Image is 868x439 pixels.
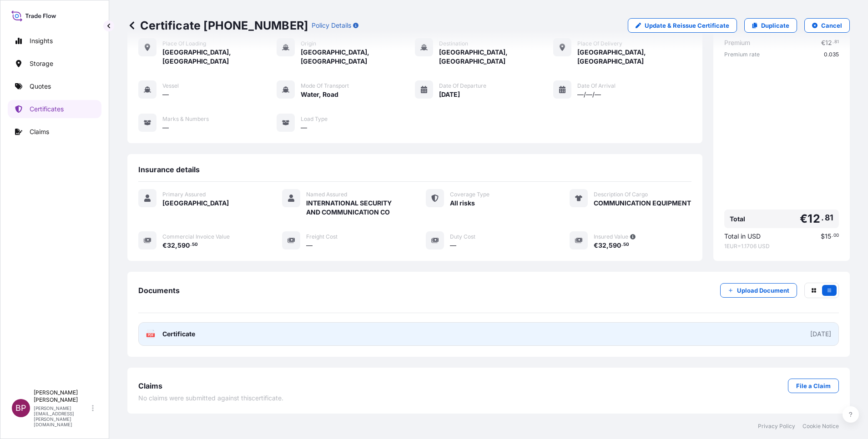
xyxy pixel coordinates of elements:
span: Mode of Transport [301,82,349,90]
a: Privacy Policy [758,423,795,430]
span: All risks [450,199,475,208]
span: — [162,90,169,99]
p: File a Claim [796,381,831,390]
span: . [190,243,192,246]
p: Duplicate [761,21,789,30]
p: Claims [30,127,49,136]
span: [GEOGRAPHIC_DATA], [GEOGRAPHIC_DATA] [162,48,277,66]
span: . [821,215,824,220]
span: INTERNATIONAL SECURITY AND COMMUNICATION CO [306,199,404,217]
span: 32 [598,242,606,249]
span: Commercial Invoice Value [162,233,230,240]
span: [GEOGRAPHIC_DATA], [GEOGRAPHIC_DATA] [301,48,415,66]
span: Named Assured [306,191,347,198]
span: Premium rate [724,51,760,58]
span: Vessel [162,82,179,90]
span: Coverage Type [450,191,490,198]
span: 32 [167,242,175,249]
span: 15 [825,233,831,239]
span: Certificate [162,329,195,339]
p: [PERSON_NAME][EMAIL_ADDRESS][PERSON_NAME][DOMAIN_NAME] [34,405,90,427]
span: COMMUNICATION EQUIPMENT [594,199,691,208]
p: [PERSON_NAME] [PERSON_NAME] [34,389,90,404]
span: 50 [192,243,198,246]
span: € [162,242,167,249]
span: Total in USD [724,232,761,241]
span: Date of Departure [439,82,486,90]
a: Quotes [8,77,101,95]
span: 50 [623,243,629,246]
a: File a Claim [788,379,839,393]
span: Freight Cost [306,233,338,240]
span: . [621,243,623,246]
a: PDFCertificate[DATE] [138,322,839,346]
span: Marks & Numbers [162,115,209,123]
p: Upload Document [737,286,789,295]
span: [GEOGRAPHIC_DATA], [GEOGRAPHIC_DATA] [439,48,553,66]
span: , [606,242,609,249]
span: No claims were submitted against this certificate . [138,394,283,403]
a: Claims [8,123,101,141]
p: Certificate [PHONE_NUMBER] [127,18,308,33]
a: Cookie Notice [802,423,839,430]
span: 81 [825,215,833,220]
span: Insurance details [138,165,200,174]
a: Certificates [8,100,101,118]
span: 1 EUR = 1.1706 USD [724,243,839,250]
span: Claims [138,381,162,390]
span: € [594,242,598,249]
span: Date of Arrival [577,82,616,90]
span: [GEOGRAPHIC_DATA] [162,199,229,208]
span: — [162,123,169,132]
span: Total [730,215,745,224]
span: —/—/— [577,90,601,99]
a: Storage [8,55,101,73]
span: [GEOGRAPHIC_DATA], [GEOGRAPHIC_DATA] [577,48,691,66]
button: Upload Document [720,283,797,298]
span: 0.035 [824,51,839,58]
span: Load Type [301,115,328,123]
span: Water, Road [301,90,338,99]
span: Insured Value [594,233,628,240]
p: Quotes [30,82,51,91]
span: . [832,234,833,237]
span: , [175,242,177,249]
p: Certificates [30,105,64,114]
span: $ [821,233,825,239]
p: Policy Details [312,21,351,30]
span: 590 [609,242,621,249]
span: 590 [177,242,190,249]
span: Primary Assured [162,191,206,198]
span: 12 [807,213,820,224]
span: Duty Cost [450,233,475,240]
p: Insights [30,36,53,45]
span: [DATE] [439,90,460,99]
span: BP [15,404,26,413]
span: Documents [138,286,180,295]
p: Cancel [821,21,842,30]
span: Description Of Cargo [594,191,648,198]
div: [DATE] [810,329,831,339]
text: PDF [148,334,154,337]
button: Cancel [804,18,850,33]
span: 00 [833,234,839,237]
span: — [306,241,313,250]
p: Update & Reissue Certificate [645,21,729,30]
a: Insights [8,32,101,50]
p: Storage [30,59,53,68]
span: — [301,123,307,132]
a: Duplicate [744,18,797,33]
a: Update & Reissue Certificate [628,18,737,33]
span: — [450,241,456,250]
span: € [800,213,807,224]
